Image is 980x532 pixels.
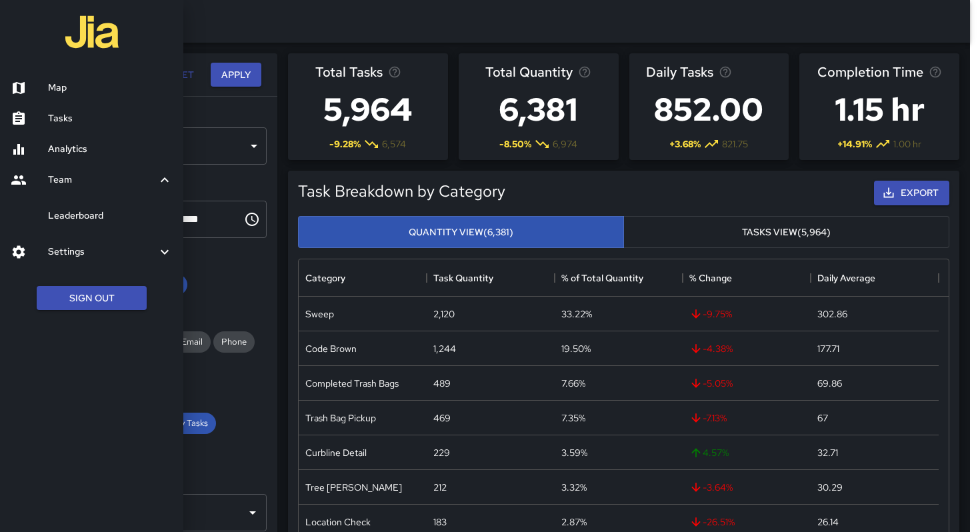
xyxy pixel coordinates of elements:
[48,142,173,157] h6: Analytics
[48,245,157,259] h6: Settings
[37,286,147,311] button: Sign Out
[48,173,157,187] h6: Team
[65,5,119,59] img: jia-logo
[48,81,173,95] h6: Map
[48,209,173,223] h6: Leaderboard
[48,111,173,126] h6: Tasks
